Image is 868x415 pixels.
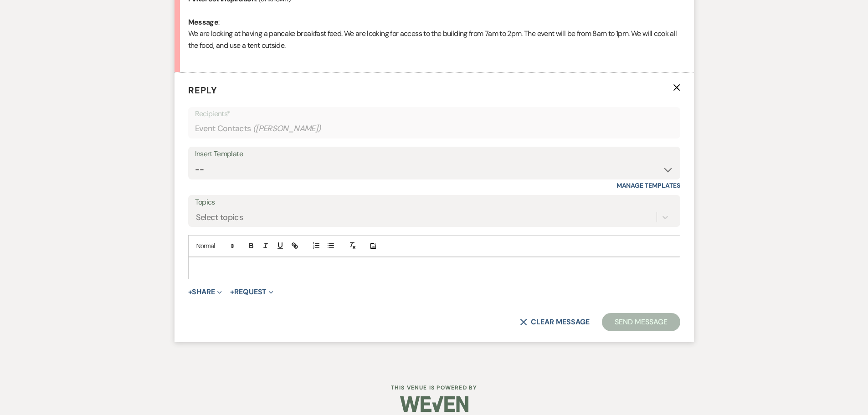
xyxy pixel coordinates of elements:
[188,84,217,96] span: Reply
[188,17,219,27] b: Message
[195,120,673,138] div: Event Contacts
[195,196,673,209] label: Topics
[230,288,273,296] button: Request
[188,288,222,296] button: Share
[602,313,680,331] button: Send Message
[195,108,673,120] p: Recipients*
[196,211,243,224] div: Select topics
[253,123,321,135] span: ( [PERSON_NAME] )
[188,288,192,296] span: +
[230,288,234,296] span: +
[195,148,673,161] div: Insert Template
[520,318,589,326] button: Clear message
[616,181,680,190] a: Manage Templates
